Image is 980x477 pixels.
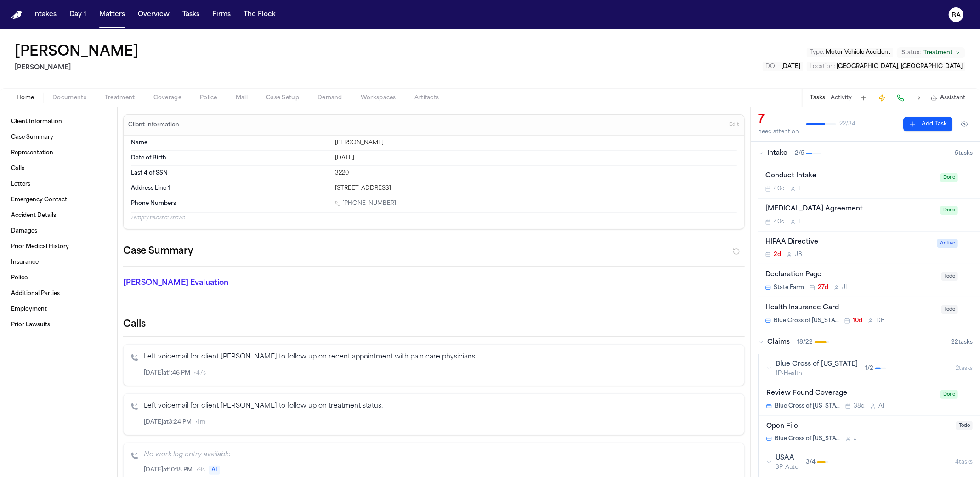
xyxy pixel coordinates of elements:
span: AI [209,466,220,475]
a: Calls [7,161,110,176]
span: Intake [767,149,787,158]
button: Activity [831,94,852,102]
span: 38d [854,403,865,410]
p: No work log entry available [144,450,737,460]
span: Phone Numbers [131,200,176,207]
div: [MEDICAL_DATA] Agreement [765,204,935,215]
button: Change status from Treatment [897,47,965,58]
a: Representation [7,146,110,160]
button: Day 1 [66,6,90,23]
button: Edit Type: Motor Vehicle Accident [807,48,893,57]
button: Intake2/55tasks [751,142,980,165]
span: 40d [774,185,785,193]
span: Blue Cross of [US_STATE] [775,403,840,410]
span: 18 / 22 [797,339,813,346]
span: Todo [941,305,958,314]
span: Active [937,239,958,248]
p: 7 empty fields not shown. [131,215,737,221]
span: J B [795,251,802,258]
span: • 9s [196,466,205,474]
button: Edit [726,118,742,132]
span: Todo [941,272,958,281]
span: [DATE] [781,64,800,69]
a: Damages [7,224,110,238]
button: Add Task [857,91,870,104]
a: Prior Medical History [7,239,110,254]
h2: [PERSON_NAME] [15,62,142,74]
span: Mail [236,94,248,102]
div: Conduct Intake [765,171,935,182]
span: Blue Cross of [US_STATE] [776,360,858,369]
span: 3 / 4 [806,459,816,466]
p: Left voicemail for client [PERSON_NAME] to follow up on recent appointment with pain care physici... [144,352,737,363]
span: Claims [767,338,790,347]
div: Open task: Retainer Agreement [758,199,980,232]
span: Treatment [105,94,135,102]
span: Location : [810,64,835,69]
button: Claims18/2222tasks [751,330,980,354]
span: Status: [901,49,921,57]
span: [DATE] at 10:18 PM [144,466,193,474]
span: 4 task s [955,459,973,466]
dt: Last 4 of SSN [131,170,329,177]
button: USAA3P-Auto3/44tasks [759,448,980,477]
span: 3P-Auto [776,464,799,471]
a: Matters [96,6,129,23]
button: Make a Call [894,91,907,104]
div: Open task: Health Insurance Card [758,297,980,330]
span: Case Setup [266,94,299,102]
span: State Farm [774,284,804,291]
h1: [PERSON_NAME] [15,44,139,61]
span: 2 task s [956,365,973,372]
div: 7 [758,113,799,127]
button: Assistant [931,94,965,102]
span: Home [17,94,34,102]
div: Open File [766,421,951,432]
button: The Flock [240,6,279,23]
div: Review Found Coverage [766,388,935,399]
span: 2 / 5 [795,150,804,157]
p: Left voicemail for client [PERSON_NAME] to follow up on treatment status. [144,401,737,412]
dt: Address Line 1 [131,185,329,192]
img: Finch Logo [11,11,22,19]
span: Done [940,390,958,399]
span: [GEOGRAPHIC_DATA], [GEOGRAPHIC_DATA] [837,64,963,69]
a: Overview [134,6,173,23]
span: Edit [729,122,739,128]
button: Tasks [810,94,825,102]
button: Firms [209,6,234,23]
span: 5 task s [955,150,973,157]
h2: Calls [123,318,745,331]
dt: Name [131,139,329,147]
span: Police [200,94,217,102]
div: [STREET_ADDRESS] [335,185,737,192]
div: Declaration Page [765,270,936,280]
span: Workspaces [361,94,396,102]
span: • 1m [195,419,205,426]
h2: Case Summary [123,244,193,259]
button: Hide completed tasks (⌘⇧H) [956,117,973,131]
span: Treatment [923,49,952,57]
button: Intakes [29,6,60,23]
div: Open task: Open File [759,416,980,449]
span: 22 / 34 [839,120,855,128]
span: Done [940,173,958,182]
button: Tasks [179,6,203,23]
a: Home [11,11,22,19]
a: Police [7,271,110,285]
p: [PERSON_NAME] Evaluation [123,278,323,289]
span: Done [940,206,958,215]
button: Edit matter name [15,44,139,61]
a: Client Information [7,114,110,129]
dt: Date of Birth [131,154,329,162]
span: 22 task s [951,339,973,346]
span: L [799,218,802,226]
button: Create Immediate Task [876,91,889,104]
div: Health Insurance Card [765,303,936,313]
span: D B [876,317,885,324]
span: [DATE] at 1:46 PM [144,369,190,377]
